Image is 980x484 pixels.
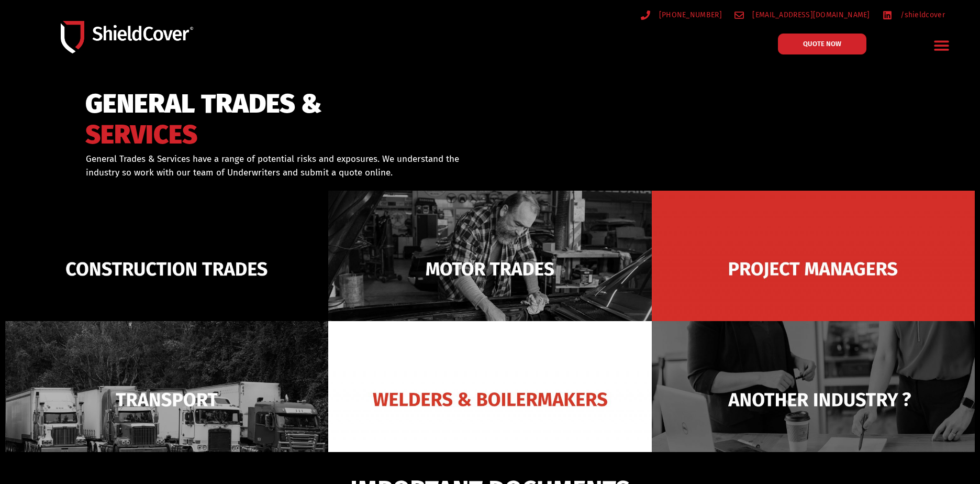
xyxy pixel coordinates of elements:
[86,152,476,179] p: General Trades & Services have a range of potential risks and exposures. We understand the indust...
[750,8,870,21] span: [EMAIL_ADDRESS][DOMAIN_NAME]
[656,8,722,21] span: [PHONE_NUMBER]
[803,40,841,47] span: QUOTE NOW
[641,8,722,21] a: [PHONE_NUMBER]
[778,34,866,54] a: QUOTE NOW
[85,93,322,115] span: GENERAL TRADES &
[61,21,193,53] img: Shield-Cover-Underwriting-Australia-logo-full
[883,8,945,21] a: /shieldcover
[734,8,870,21] a: [EMAIL_ADDRESS][DOMAIN_NAME]
[929,33,954,58] div: Menu Toggle
[898,8,945,21] span: /shieldcover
